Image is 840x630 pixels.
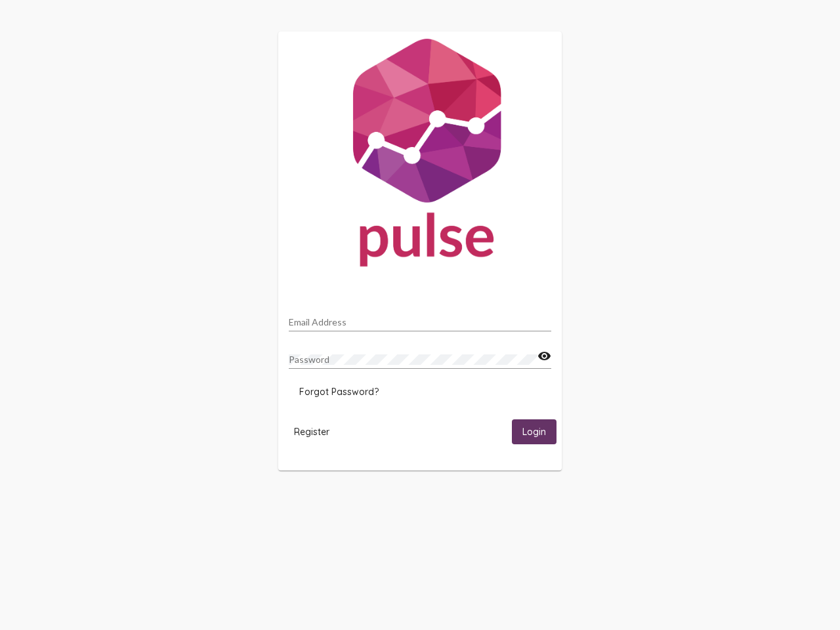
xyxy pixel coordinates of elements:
[537,348,551,364] mat-icon: visibility
[289,380,389,404] button: Forgot Password?
[283,419,340,444] button: Register
[299,386,379,398] span: Forgot Password?
[294,426,329,438] span: Register
[278,31,562,280] img: Pulse For Good Logo
[522,427,546,438] span: Login
[512,419,556,444] button: Login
